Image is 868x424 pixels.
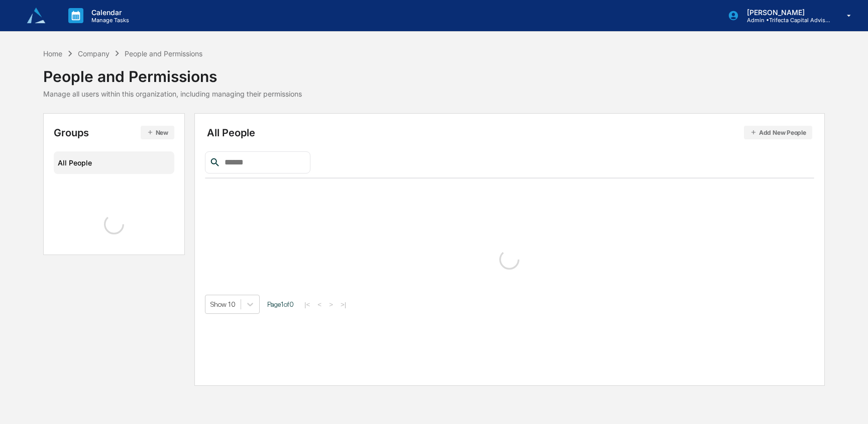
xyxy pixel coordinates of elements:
p: Manage Tasks [83,17,134,24]
img: logo [24,4,48,28]
p: [PERSON_NAME] [739,8,832,17]
p: Admin • Trifecta Capital Advisors [739,17,832,24]
button: Add New People [744,126,812,139]
button: > [326,300,336,309]
div: People and Permissions [43,59,302,86]
div: People and Permissions [125,49,202,58]
div: Groups [54,126,174,139]
div: Manage all users within this organization, including managing their permissions [43,90,302,98]
button: New [141,126,174,139]
div: Company [78,49,110,58]
button: < [314,300,324,309]
div: All People [58,154,170,171]
button: |< [301,300,313,309]
div: Home [43,49,62,58]
button: >| [338,300,349,309]
div: All People [207,126,812,139]
span: Page 1 of 0 [267,300,294,308]
p: Calendar [83,8,134,17]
